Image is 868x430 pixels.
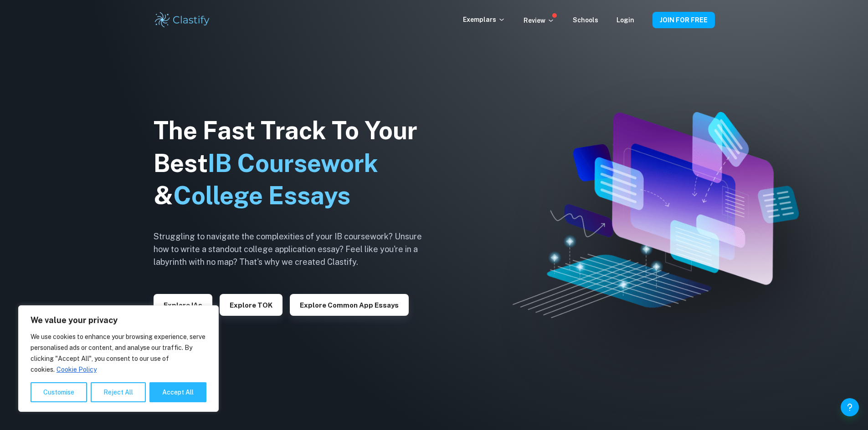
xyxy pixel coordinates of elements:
span: IB Coursework [208,149,378,177]
p: Exemplars [463,15,505,25]
img: Clastify logo [154,11,211,29]
button: Explore IAs [154,294,212,316]
a: Explore IAs [154,300,212,309]
a: Login [616,16,634,24]
h1: The Fast Track To Your Best & [154,114,436,212]
button: JOIN FOR FREE [652,12,715,28]
button: Explore TOK [220,294,282,316]
button: Reject All [91,382,146,402]
img: Clastify hero [513,112,799,319]
button: Explore Common App essays [290,294,409,316]
button: Help and Feedback [841,398,859,416]
p: We use cookies to enhance your browsing experience, serve personalised ads or content, and analys... [31,331,206,375]
button: Accept All [149,382,206,402]
button: Customise [31,382,87,402]
a: Cookie Policy [56,365,97,374]
p: Review [524,15,555,25]
span: College Essays [173,181,350,210]
a: Explore TOK [220,300,282,309]
h6: Struggling to navigate the complexities of your IB coursework? Unsure how to write a standout col... [154,230,436,268]
a: Explore Common App essays [290,300,409,309]
p: We value your privacy [31,315,206,326]
a: Schools [573,16,598,24]
div: We value your privacy [18,305,219,412]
